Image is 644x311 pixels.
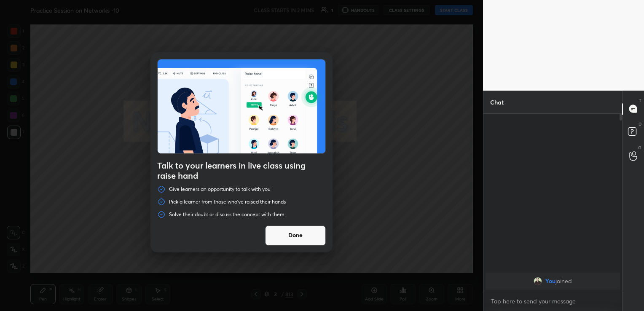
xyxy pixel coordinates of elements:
[639,97,641,104] p: T
[169,198,286,205] p: Pick a learner from those who've raised their hands
[157,161,326,181] h4: Talk to your learners in live class using raise hand
[639,121,641,127] p: D
[169,186,271,193] p: Give learners an opportunity to talk with you
[638,145,641,151] p: G
[483,271,622,291] div: grid
[555,278,572,284] span: joined
[483,91,510,113] p: Chat
[534,277,542,285] img: 92155e9b22ef4df58f3aabcf37ccfb9e.jpg
[265,225,326,246] button: Done
[545,278,555,284] span: You
[169,211,284,218] p: Solve their doubt or discuss the concept with them
[158,59,325,153] img: preRahAdop.42c3ea74.svg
